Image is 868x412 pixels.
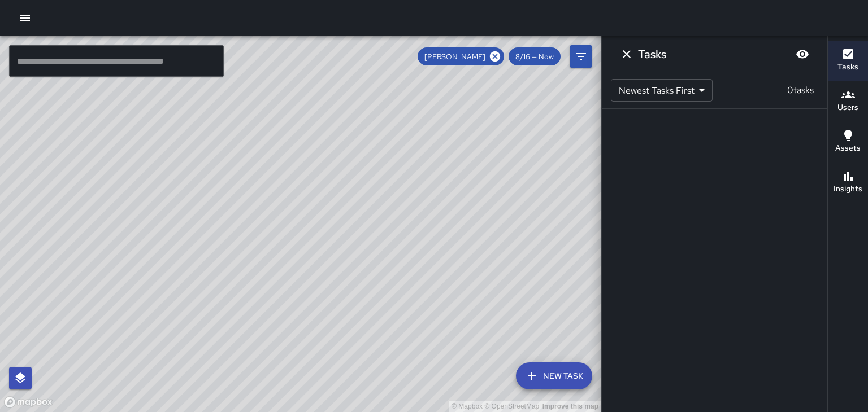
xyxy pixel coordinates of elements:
[638,45,666,63] h6: Tasks
[791,43,814,65] button: Blur
[828,41,868,81] button: Tasks
[834,183,862,195] h6: Insights
[570,45,592,68] button: Filters
[418,52,492,62] span: [PERSON_NAME]
[509,52,561,62] span: 8/16 — Now
[828,122,868,163] button: Assets
[615,43,638,65] button: Dismiss
[783,84,818,97] p: 0 tasks
[418,47,504,65] div: [PERSON_NAME]
[611,79,713,102] div: Newest Tasks First
[516,362,592,389] button: New Task
[835,142,861,155] h6: Assets
[828,81,868,122] button: Users
[837,61,858,73] h6: Tasks
[837,102,858,114] h6: Users
[828,163,868,203] button: Insights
